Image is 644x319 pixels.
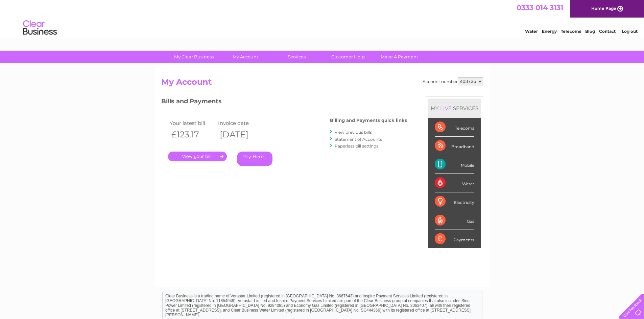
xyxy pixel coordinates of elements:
[435,230,474,248] div: Payments
[269,51,325,63] a: Services
[585,29,595,34] a: Blog
[372,51,427,63] a: Make A Payment
[237,152,272,166] a: Pay Here
[435,155,474,174] div: Mobile
[335,130,372,135] a: View previous bills
[435,174,474,192] div: Water
[423,77,483,85] div: Account number
[561,29,581,34] a: Telecoms
[161,97,407,108] h3: Bills and Payments
[217,51,273,63] a: My Account
[525,29,538,34] a: Water
[435,118,474,137] div: Telecoms
[216,128,265,141] th: [DATE]
[335,137,382,142] a: Statement of Accounts
[320,51,376,63] a: Customer Help
[435,137,474,155] div: Broadband
[435,211,474,230] div: Gas
[335,143,378,149] a: Paperless bill settings
[23,18,57,38] img: logo.png
[517,3,563,12] a: 0333 014 3131
[439,105,453,111] div: LIVE
[166,51,222,63] a: My Clear Business
[168,118,217,128] td: Your latest bill
[330,118,407,123] h4: Billing and Payments quick links
[599,29,616,34] a: Contact
[216,118,265,128] td: Invoice date
[168,128,217,141] th: £123.17
[542,29,557,34] a: Energy
[163,4,482,33] div: Clear Business is a trading name of Verastar Limited (registered in [GEOGRAPHIC_DATA] No. 3667643...
[168,152,227,161] a: .
[161,77,483,90] h2: My Account
[622,29,638,34] a: Log out
[435,192,474,211] div: Electricity
[428,99,481,118] div: MY SERVICES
